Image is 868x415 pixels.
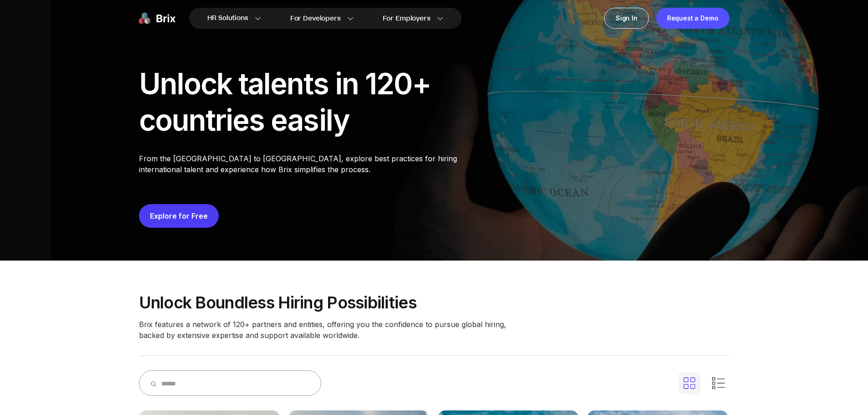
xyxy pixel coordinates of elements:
[290,14,341,23] span: For Developers
[139,319,513,341] p: Brix features a network of 120+ partners and entities, offering you the confidence to pursue glob...
[383,14,431,23] span: For Employers
[139,153,490,175] p: From the [GEOGRAPHIC_DATA] to [GEOGRAPHIC_DATA], explore best practices for hiring international ...
[139,204,219,228] button: Explore for Free
[139,293,729,312] p: Unlock boundless hiring possibilities
[656,8,729,29] a: Request a Demo
[139,66,490,138] div: Unlock talents in 120+ countries easily
[207,11,248,26] span: HR Solutions
[604,8,649,29] a: Sign In
[150,211,208,220] a: Explore for Free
